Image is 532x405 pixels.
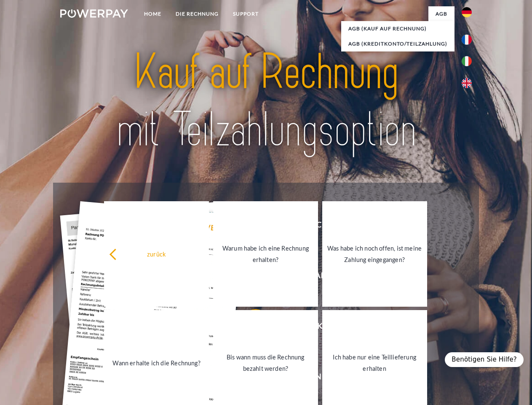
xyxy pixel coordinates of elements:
[428,6,454,22] a: agb
[322,201,427,307] a: Was habe ich noch offen, ist meine Zahlung eingegangen?
[137,6,168,22] a: Home
[462,35,472,45] img: fr
[168,6,226,22] a: DIE RECHNUNG
[327,351,422,374] div: Ich habe nur eine Teillieferung erhalten
[462,56,472,66] img: it
[327,243,422,265] div: Was habe ich noch offen, ist meine Zahlung eingegangen?
[218,351,313,374] div: Bis wann muss die Rechnung bezahlt werden?
[109,248,204,259] div: zurück
[462,7,472,17] img: de
[218,243,313,265] div: Warum habe ich eine Rechnung erhalten?
[445,352,524,367] div: Benötigen Sie Hilfe?
[80,40,452,162] img: title-powerpay_de.svg
[109,357,204,368] div: Wann erhalte ich die Rechnung?
[226,6,266,22] a: SUPPORT
[341,21,454,36] a: AGB (Kauf auf Rechnung)
[60,9,128,18] img: logo-powerpay-white.svg
[341,36,454,51] a: AGB (Kreditkonto/Teilzahlung)
[462,78,472,88] img: en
